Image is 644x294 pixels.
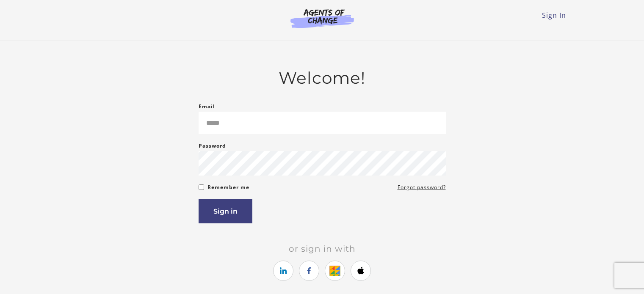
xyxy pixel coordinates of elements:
label: Email [199,102,215,112]
label: Remember me [207,182,249,192]
a: Sign In [542,11,566,20]
label: Password [199,141,226,151]
h2: Welcome! [199,68,446,88]
span: Or sign in with [282,244,362,254]
button: Sign in [199,199,252,223]
a: https://courses.thinkific.com/users/auth/google?ss%5Breferral%5D=&ss%5Buser_return_to%5D=https%3A... [325,261,345,281]
img: Agents of Change Logo [282,8,363,28]
a: Forgot password? [398,182,446,192]
a: https://courses.thinkific.com/users/auth/linkedin?ss%5Breferral%5D=&ss%5Buser_return_to%5D=https%... [273,261,293,281]
a: https://courses.thinkific.com/users/auth/facebook?ss%5Breferral%5D=&ss%5Buser_return_to%5D=https%... [299,261,319,281]
a: https://courses.thinkific.com/users/auth/apple?ss%5Breferral%5D=&ss%5Buser_return_to%5D=https%3A%... [351,261,371,281]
